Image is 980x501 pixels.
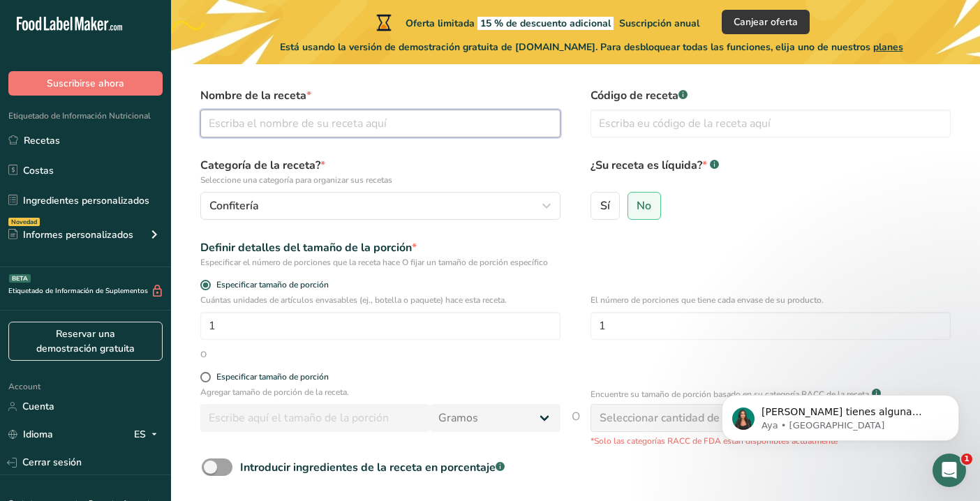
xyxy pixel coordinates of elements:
[200,192,560,220] button: Confitería
[701,366,980,463] iframe: Intercom notifications mensaje
[591,87,951,104] label: Código de receta
[280,40,903,54] span: Está usando la versión de demostración gratuita de [DOMAIN_NAME]. Para desbloquear todas las func...
[591,435,951,447] p: *Solo las categorías RACC de FDA están disponibles actualmente
[933,454,966,487] iframe: Intercom live chat
[8,227,133,242] div: Informes personalizados
[600,410,800,426] div: Seleccionar cantidad de referencia FDA
[591,294,951,306] p: El número de porciones que tiene cada envase de su producto.
[8,218,40,226] div: Novedad
[591,110,951,137] input: Escriba eu código de la receta aquí
[134,426,163,443] div: ES
[200,348,207,361] div: O
[200,87,560,104] label: Nombre de la receta
[873,40,903,54] span: planes
[373,14,699,31] div: Oferta limitada
[200,110,560,137] input: Escriba el nombre de su receta aquí
[619,17,699,30] span: Suscripción anual
[200,404,430,432] input: Escribe aquí el tamaño de la porción
[637,199,651,213] span: No
[209,197,259,214] span: Confitería
[47,76,124,91] span: Suscribirse ahora
[200,294,560,306] p: Cuántas unidades de artículos envasables (ej., botella o paquete) hace esta receta.
[200,386,560,398] p: Agregar tamaño de porción de la receta.
[8,422,53,447] a: Idioma
[600,199,610,213] span: Sí
[591,388,869,401] p: Encuentre su tamaño de porción basado en su categoría RACC de la receta
[8,71,163,96] button: Suscribirse ahora
[572,408,580,447] span: O
[961,454,972,465] span: 1
[722,10,810,34] button: Canjear oferta
[200,256,560,269] div: Especificar el número de porciones que la receta hace O fijar un tamaño de porción específico
[240,459,505,476] div: Introducir ingredientes de la receta en porcentaje
[8,322,163,361] a: Reservar una demostración gratuita
[200,174,560,186] p: Seleccione una categoría para organizar sus recetas
[477,17,614,30] span: 15 % de descuento adicional
[591,157,951,186] label: ¿Su receta es líquida?
[200,239,560,256] div: Definir detalles del tamaño de la porción
[200,157,560,186] label: Categoría de la receta?
[734,15,798,29] span: Canjear oferta
[216,372,329,382] div: Especificar tamaño de porción
[9,274,31,283] div: BETA
[211,280,329,290] span: Especificar tamaño de porción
